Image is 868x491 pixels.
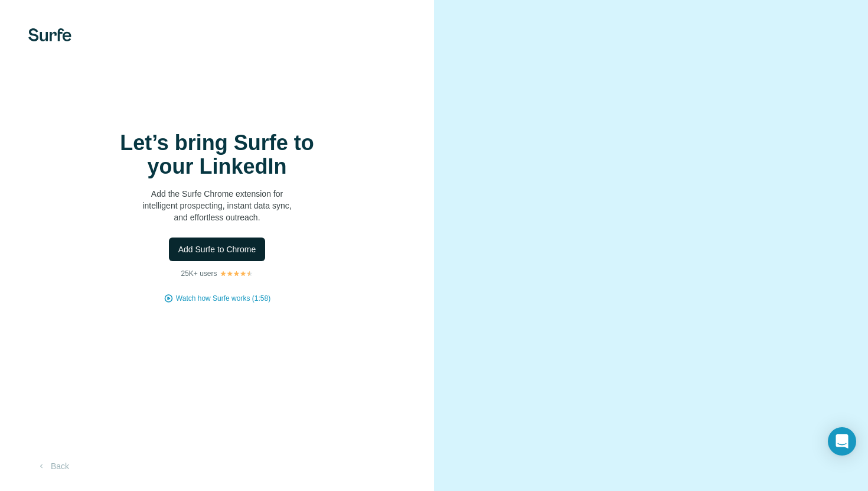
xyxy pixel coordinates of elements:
[828,427,856,456] div: Open Intercom Messenger
[28,456,77,477] button: Back
[28,28,71,41] img: Surfe's logo
[220,270,253,277] img: Rating Stars
[181,268,217,279] p: 25K+ users
[169,238,266,261] button: Add Surfe to Chrome
[99,188,335,223] p: Add the Surfe Chrome extension for intelligent prospecting, instant data sync, and effortless out...
[99,131,335,178] h1: Let’s bring Surfe to your LinkedIn
[178,243,256,255] span: Add Surfe to Chrome
[176,293,270,304] button: Watch how Surfe works (1:58)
